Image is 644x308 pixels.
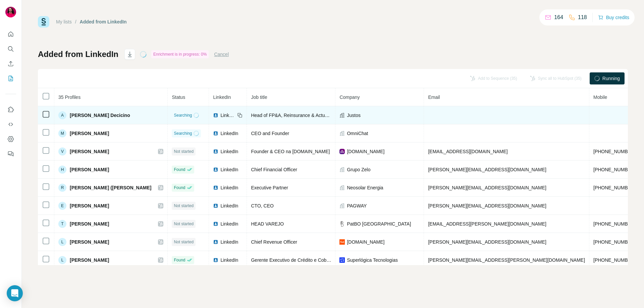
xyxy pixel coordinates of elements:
button: Use Surfe API [5,118,16,130]
div: V [58,147,66,156]
button: Feedback [5,148,16,160]
div: L [58,238,66,246]
img: Surfe Logo [38,16,49,27]
span: [PERSON_NAME] ([PERSON_NAME] [70,184,151,191]
span: [PERSON_NAME][EMAIL_ADDRESS][DOMAIN_NAME] [428,185,546,190]
div: Enrichment is in progress: 0% [151,50,209,58]
span: [PERSON_NAME] [70,130,109,137]
span: 35 Profiles [58,95,80,100]
span: Not started [174,239,194,245]
span: HEAD VAREJO [251,221,284,227]
img: LinkedIn logo [213,221,218,227]
span: [PHONE_NUMBER] [593,257,636,263]
button: Search [5,43,16,55]
button: Quick start [5,28,16,40]
img: LinkedIn logo [213,149,218,154]
span: LinkedIn [220,130,238,137]
span: Company [339,95,360,100]
span: Not started [174,221,194,227]
button: Dashboard [5,133,16,145]
img: company-logo [339,239,345,245]
img: LinkedIn logo [213,239,218,245]
div: E [58,202,66,210]
span: [PERSON_NAME] [70,221,109,227]
span: Neosolar Energia [347,184,383,191]
span: LinkedIn [220,257,238,263]
div: L [58,256,66,264]
img: LinkedIn logo [213,257,218,263]
img: LinkedIn logo [213,131,218,136]
span: Found [174,257,185,263]
span: [PERSON_NAME][EMAIL_ADDRESS][PERSON_NAME][DOMAIN_NAME] [428,257,585,263]
span: LinkedIn [220,112,235,119]
span: Searching [174,112,192,118]
span: [PHONE_NUMBER] [593,167,636,172]
span: LinkedIn [220,148,238,155]
span: [PERSON_NAME] [70,148,109,155]
button: Cancel [214,51,229,58]
span: Not started [174,203,194,209]
span: [PERSON_NAME] [70,239,109,245]
a: My lists [56,19,72,24]
div: A [58,111,66,119]
span: Found [174,167,185,173]
span: LinkedIn [220,239,238,245]
span: Searching [174,130,192,136]
span: Executive Partner [251,185,288,190]
span: [EMAIL_ADDRESS][PERSON_NAME][DOMAIN_NAME] [428,221,546,227]
span: CTO, CEO [251,203,273,208]
img: Avatar [5,7,16,17]
span: [PHONE_NUMBER] [593,149,636,154]
button: Buy credits [598,13,629,22]
span: Running [602,75,620,82]
p: 118 [578,13,587,21]
span: LinkedIn [220,221,238,227]
span: Superlógica Tecnologias [347,257,398,263]
div: R [58,184,66,192]
span: Gerente Executivo de Crédito e Cobrança [251,257,338,263]
span: Email [428,95,440,100]
span: LinkedIn [220,184,238,191]
div: Open Intercom Messenger [7,285,23,301]
span: [PERSON_NAME] [70,202,109,209]
span: PatBO [GEOGRAPHIC_DATA] [347,221,411,227]
div: Added from LinkedIn [80,18,127,25]
span: Grupo Zelo [347,166,370,173]
span: Found [174,185,185,191]
span: Job title [251,95,267,100]
span: [PHONE_NUMBER] [593,221,636,227]
button: Use Surfe on LinkedIn [5,104,16,116]
img: LinkedIn logo [213,185,218,190]
span: LinkedIn [220,166,238,173]
span: Founder & CEO na [DOMAIN_NAME] [251,149,330,154]
span: Head of FP&A, Reinsurance & Actuarial [251,113,334,118]
span: PAGWAY [347,202,367,209]
span: Justos [347,112,360,119]
img: LinkedIn logo [213,167,218,172]
img: LinkedIn logo [213,113,218,118]
span: LinkedIn [220,202,238,209]
span: [PERSON_NAME] [70,166,109,173]
span: [PERSON_NAME][EMAIL_ADDRESS][DOMAIN_NAME] [428,167,546,172]
span: Chief Financial Officer [251,167,297,172]
span: [PHONE_NUMBER] [593,185,636,190]
div: M [58,129,66,137]
button: My lists [5,72,16,84]
span: [PERSON_NAME][EMAIL_ADDRESS][DOMAIN_NAME] [428,203,546,208]
span: [DOMAIN_NAME] [347,148,384,155]
span: [PHONE_NUMBER] [593,239,636,245]
span: [PERSON_NAME][EMAIL_ADDRESS][DOMAIN_NAME] [428,239,546,245]
p: 164 [554,13,563,21]
li: / [75,18,76,25]
div: T [58,220,66,228]
span: LinkedIn [213,95,231,100]
span: [EMAIL_ADDRESS][DOMAIN_NAME] [428,149,507,154]
span: [DOMAIN_NAME] [347,239,384,245]
button: Enrich CSV [5,58,16,70]
span: Mobile [593,95,607,100]
img: LinkedIn logo [213,203,218,208]
span: Status [172,95,185,100]
span: [PERSON_NAME] Decicino [70,112,130,119]
span: Not started [174,148,194,155]
span: Chief Revenue Officer [251,239,297,245]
